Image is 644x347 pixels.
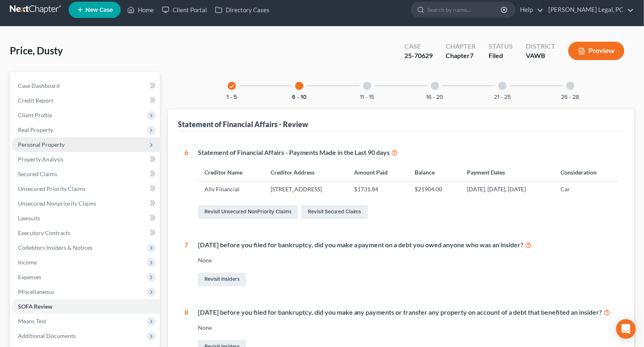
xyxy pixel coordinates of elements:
[461,164,554,181] th: Payment Dates
[229,83,235,89] i: check
[516,2,543,17] a: Help
[18,112,52,119] span: Client Profile
[408,181,461,197] td: $21904.00
[446,51,476,60] div: Chapter
[264,181,348,197] td: [STREET_ADDRESS]
[404,51,433,60] div: 25-70629
[348,164,408,181] th: Amount Paid
[616,319,636,339] div: Open Intercom Messenger
[11,299,160,314] a: SOFA Review
[178,119,308,129] div: Statement of Financial Affairs - Review
[561,94,579,100] button: 26 - 28
[11,226,160,240] a: Executory Contracts
[348,181,408,197] td: $1731.84
[18,229,70,236] span: Executory Contracts
[426,94,444,100] button: 16 - 20
[18,185,85,192] span: Unsecured Priority Claims
[489,51,513,60] div: Filed
[568,42,624,60] button: Preview
[11,167,160,181] a: Secured Claims
[494,94,511,100] button: 21 - 25
[18,126,53,133] span: Real Property
[11,152,160,167] a: Property Analysis
[198,205,298,219] a: Revisit Unsecured NonPriority Claims
[198,240,618,250] div: [DATE] before you filed for bankruptcy, did you make a payment on a debt you owed anyone who was ...
[489,42,513,51] div: Status
[408,164,461,181] th: Balance
[184,148,188,221] div: 6
[18,156,63,163] span: Property Analysis
[554,181,618,197] td: Car
[198,256,618,264] div: None
[11,181,160,196] a: Unsecured Priority Claims
[198,181,264,197] td: Ally Financial
[292,94,307,100] button: 6 - 10
[184,240,188,288] div: 7
[18,97,53,104] span: Credit Report
[470,51,473,59] span: 7
[198,324,618,332] div: None
[404,42,433,51] div: Case
[211,2,274,17] a: Directory Cases
[526,42,555,51] div: District
[544,2,634,17] a: [PERSON_NAME] Legal, PC
[158,2,211,17] a: Client Portal
[18,303,52,310] span: SOFA Review
[18,259,37,266] span: Income
[11,78,160,93] a: Case Dashboard
[198,164,264,181] th: Creditor Name
[264,164,348,181] th: Creditor Address
[446,42,476,51] div: Chapter
[427,2,502,17] input: Search by name...
[18,170,57,177] span: Secured Claims
[461,181,554,197] td: [DATE], [DATE], [DATE]
[18,288,54,295] span: Miscellaneous
[18,332,76,339] span: Additional Documents
[10,45,63,56] span: Price, Dusty
[198,148,618,157] div: Statement of Financial Affairs - Payments Made in the Last 90 days
[18,273,41,280] span: Expenses
[18,82,60,89] span: Case Dashboard
[18,318,46,325] span: Means Test
[18,141,65,148] span: Personal Property
[360,94,375,100] button: 11 - 15
[85,7,113,13] span: New Case
[554,164,618,181] th: Consideration
[11,196,160,211] a: Unsecured Nonpriority Claims
[18,200,96,207] span: Unsecured Nonpriority Claims
[123,2,158,17] a: Home
[198,273,246,287] a: Revisit Insiders
[227,94,237,100] button: 1 - 5
[526,51,555,60] div: VAWB
[11,93,160,108] a: Credit Report
[18,244,92,251] span: Codebtors Insiders & Notices
[18,215,40,222] span: Lawsuits
[198,308,618,317] div: [DATE] before you filed for bankruptcy, did you make any payments or transfer any property on acc...
[11,211,160,226] a: Lawsuits
[301,205,368,219] a: Revisit Secured Claims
